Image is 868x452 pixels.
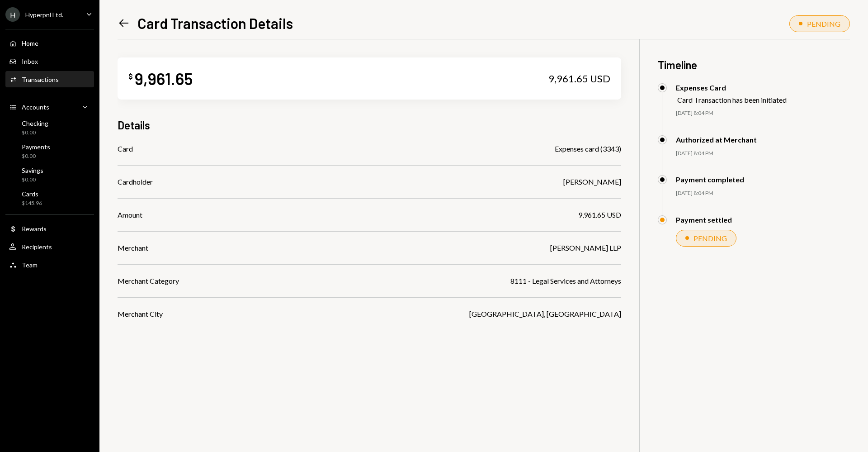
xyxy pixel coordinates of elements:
[676,190,850,197] div: [DATE] 8:04 PM
[22,39,38,47] div: Home
[137,14,293,32] h1: Card Transaction Details
[135,68,193,89] div: 9,961.65
[118,209,142,220] div: Amount
[118,276,179,286] div: Merchant Category
[548,72,610,85] div: 9,961.65 USD
[510,276,621,286] div: 8111 - Legal Services and Attorneys
[22,76,59,83] div: Transactions
[22,152,50,160] div: $0.00
[128,72,133,81] div: $
[578,209,621,220] div: 9,961.65 USD
[658,57,850,72] h3: Timeline
[676,109,850,117] div: [DATE] 8:04 PM
[5,117,94,138] a: Checking$0.00
[22,143,50,151] div: Payments
[5,257,94,273] a: Team
[5,71,94,87] a: Transactions
[22,103,49,111] div: Accounts
[22,261,38,269] div: Team
[5,238,94,255] a: Recipients
[22,129,48,137] div: $0.00
[118,309,163,319] div: Merchant City
[22,167,43,174] div: Savings
[118,143,133,154] div: Card
[5,7,20,22] div: H
[563,176,621,187] div: [PERSON_NAME]
[555,143,621,154] div: Expenses card (3343)
[118,243,148,253] div: Merchant
[676,150,850,157] div: [DATE] 8:04 PM
[22,119,48,127] div: Checking
[676,135,757,144] div: Authorized at Merchant
[118,118,150,133] h3: Details
[25,11,63,19] div: Hyperpnl Ltd.
[807,19,840,28] div: PENDING
[118,176,153,187] div: Cardholder
[22,57,38,65] div: Inbox
[5,220,94,237] a: Rewards
[5,53,94,69] a: Inbox
[5,35,94,51] a: Home
[693,234,727,243] div: PENDING
[676,215,732,224] div: Payment settled
[5,164,94,186] a: Savings$0.00
[22,225,47,233] div: Rewards
[550,243,621,253] div: [PERSON_NAME] LLP
[22,190,42,198] div: Cards
[676,83,787,92] div: Expenses Card
[22,176,43,184] div: $0.00
[5,140,94,162] a: Payments$0.00
[5,99,94,115] a: Accounts
[676,175,744,184] div: Payment completed
[469,309,621,319] div: [GEOGRAPHIC_DATA], [GEOGRAPHIC_DATA]
[677,95,787,104] div: Card Transaction has been initiated
[5,187,94,209] a: Cards$145.96
[22,243,52,251] div: Recipients
[22,200,42,207] div: $145.96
